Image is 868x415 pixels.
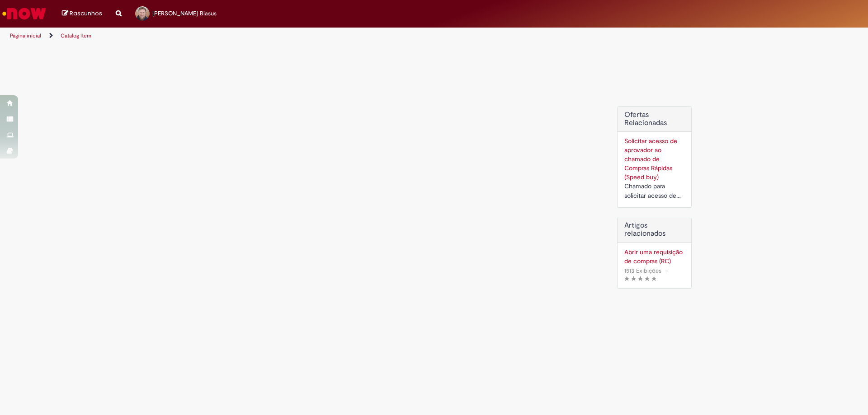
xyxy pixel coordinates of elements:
[624,182,684,201] div: Chamado para solicitar acesso de aprovador ao ticket de Speed buy
[624,222,684,238] h3: Artigos relacionados
[10,32,41,39] a: Página inicial
[7,28,572,44] ul: Trilhas de página
[62,9,102,18] a: Rascunhos
[624,247,684,266] a: Abrir uma requisição de compras (RC)
[624,111,684,127] h2: Ofertas Relacionadas
[61,32,91,39] a: Catalog Item
[663,265,669,277] span: •
[1,5,47,23] img: ServiceNow
[624,267,661,275] span: 1513 Exibições
[152,9,217,17] span: [PERSON_NAME] Biasus
[617,106,692,208] div: Ofertas Relacionadas
[624,137,677,181] a: Solicitar acesso de aprovador ao chamado de Compras Rápidas (Speed buy)
[70,9,102,18] span: Rascunhos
